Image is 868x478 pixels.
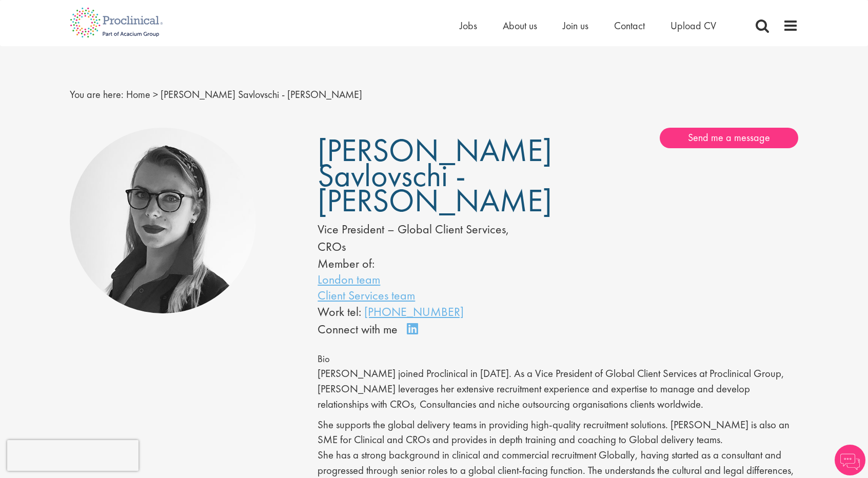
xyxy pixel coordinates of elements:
span: Work tel: [318,304,361,320]
a: Upload CV [670,19,716,32]
label: Member of: [318,255,374,271]
p: [PERSON_NAME] joined Proclinical in [DATE]. As a Vice President of Global Client Services at Proc... [318,366,798,412]
span: [PERSON_NAME] Savlovschi - [PERSON_NAME] [318,130,552,221]
a: Client Services team [318,287,415,303]
a: [PHONE_NUMBER] [364,304,464,320]
a: About us [503,19,537,32]
img: Chatbot [835,445,865,475]
a: Contact [614,19,645,32]
span: You are here: [70,88,124,101]
span: > [153,88,158,101]
iframe: reCAPTCHA [7,440,139,471]
a: Join us [563,19,588,32]
a: London team [318,271,380,287]
a: Jobs [460,19,477,32]
span: Bio [318,353,330,365]
span: [PERSON_NAME] Savlovschi - [PERSON_NAME] [161,88,362,101]
a: breadcrumb link [126,88,150,101]
img: Theodora Savlovschi - Wicks [70,128,256,314]
a: Send me a message [660,128,798,148]
div: Vice President – Global Client Services, CROs [318,221,527,256]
